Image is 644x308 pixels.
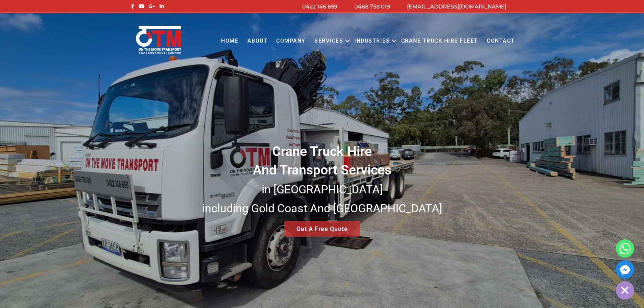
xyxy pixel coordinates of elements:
[354,3,390,10] a: 0468 758 019
[272,32,310,50] a: COMPANY
[616,239,634,258] a: Whatsapp
[284,221,360,237] a: Get A Free Quote
[350,32,394,50] a: Industries
[397,32,482,50] a: Crane Truck Hire Fleet
[217,32,243,50] a: Home
[616,260,634,279] a: Facebook_Messenger
[202,183,442,215] small: in [GEOGRAPHIC_DATA] including Gold Coast And [GEOGRAPHIC_DATA]
[310,32,348,50] a: Services
[243,32,272,50] a: About
[482,32,519,50] a: Contact
[407,3,506,10] a: [EMAIL_ADDRESS][DOMAIN_NAME]
[302,3,337,10] a: 0422 146 659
